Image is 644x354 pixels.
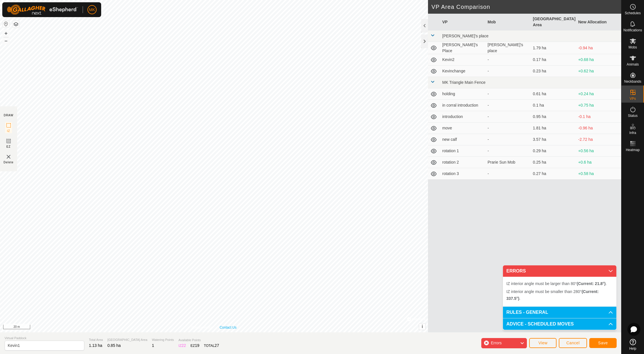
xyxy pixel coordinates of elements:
[503,318,616,330] p-accordion-header: ADVICE - SCHEDULED MOVES
[488,171,528,177] div: -
[531,42,576,54] td: 1.79 ha
[506,322,574,326] span: ADVICE - SCHEDULED MOVES
[488,159,528,165] div: Prarie Sun Mob
[440,100,485,111] td: in corral introduction
[488,102,528,108] div: -
[442,34,488,38] span: [PERSON_NAME]'s place
[89,7,95,13] span: MK
[531,100,576,111] td: 0.1 ha
[488,57,528,63] div: -
[440,157,485,168] td: rotation 2
[89,343,102,348] span: 1.13 ha
[576,111,621,123] td: -0.1 ha
[506,281,607,286] span: IZ interior angle must be larger than 80° .
[440,66,485,77] td: Kevinchange
[440,168,485,180] td: rotation 3
[488,137,528,143] div: -
[488,42,528,54] div: [PERSON_NAME]'s place
[531,66,576,77] td: 0.23 ha
[576,66,621,77] td: +0.62 ha
[7,5,78,15] img: Gallagher Logo
[566,341,580,345] span: Cancel
[107,343,121,348] span: 0.85 ha
[576,134,621,145] td: -2.72 ha
[576,100,621,111] td: +0.75 ha
[488,125,528,131] div: -
[576,168,621,180] td: +0.58 ha
[440,88,485,100] td: holding
[576,54,621,66] td: +0.68 ha
[577,281,606,286] b: (Current: 21.8°)
[624,80,641,83] span: Neckbands
[3,30,9,37] button: +
[629,131,636,135] span: Infra
[5,336,84,341] span: Virtual Paddock
[491,341,502,345] span: Errors
[576,14,621,30] th: New Allocation
[531,157,576,168] td: 0.25 ha
[440,14,485,30] th: VP
[191,325,213,330] a: Privacy Policy
[431,3,621,10] h2: VP Area Comparison
[531,111,576,123] td: 0.95 ha
[625,11,641,15] span: Schedules
[191,343,199,349] div: EZ
[598,341,608,345] span: Save
[559,338,587,348] button: Cancel
[531,168,576,180] td: 0.27 ha
[440,123,485,134] td: move
[529,338,557,348] button: View
[13,21,19,28] button: Map Layers
[7,129,10,133] span: IZ
[152,337,174,342] span: Watering Points
[442,80,486,85] span: MK Triangle Main Fence
[576,123,621,134] td: -0.96 ha
[89,337,103,342] span: Total Area
[488,68,528,74] div: -
[531,134,576,145] td: 3.57 ha
[628,114,637,117] span: Status
[107,337,147,342] span: [GEOGRAPHIC_DATA] Area
[629,347,636,350] span: Help
[531,54,576,66] td: 0.17 ha
[440,111,485,123] td: introduction
[215,343,219,348] span: 27
[488,114,528,120] div: -
[3,21,9,27] button: Reset Map
[4,113,13,117] div: DRAW
[506,289,599,301] span: IZ interior angle must be smaller than 280° .
[419,324,425,330] button: i
[440,54,485,66] td: Kevin2
[623,29,642,32] span: Notifications
[488,148,528,154] div: -
[440,42,485,54] td: [PERSON_NAME]'s Place
[488,91,528,97] div: -
[621,337,644,353] a: Help
[178,343,186,349] div: IZ
[195,343,199,348] span: 19
[627,63,639,66] span: Animals
[503,265,616,277] p-accordion-header: ERRORS
[4,160,14,164] span: Delete
[576,88,621,100] td: +0.24 ha
[531,123,576,134] td: 1.81 ha
[440,145,485,157] td: rotation 1
[506,310,548,315] span: RULES - GENERAL
[485,14,531,30] th: Mob
[178,338,219,343] span: Available Points
[204,343,219,349] div: TOTAL
[422,324,423,329] span: i
[629,97,636,100] span: VPs
[538,341,547,345] span: View
[629,46,637,49] span: Mobs
[220,325,237,330] a: Contact Us
[3,37,9,44] button: –
[576,145,621,157] td: +0.56 ha
[576,157,621,168] td: +0.6 ha
[531,88,576,100] td: 0.61 ha
[531,145,576,157] td: 0.29 ha
[5,153,12,160] img: VP
[626,148,640,152] span: Heatmap
[182,343,186,348] span: 22
[152,343,154,348] span: 1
